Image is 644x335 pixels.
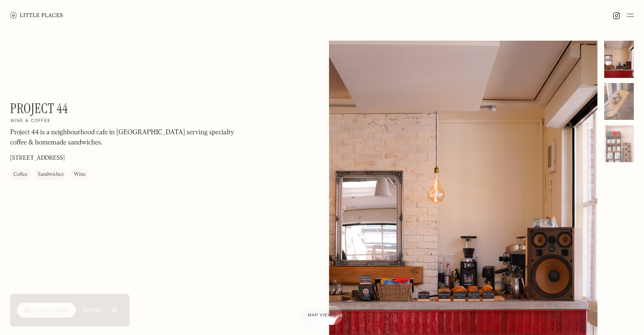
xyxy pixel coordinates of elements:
div: Sandwiches [38,171,64,179]
div: Close Cookie Popup [114,310,114,310]
div: Wine [74,171,86,179]
div: 🍪 Accept cookies [24,306,69,315]
div: Settings [83,307,102,313]
a: Map view [298,306,343,325]
h1: Project 44 [10,100,68,116]
a: 🍪 Accept cookies [17,303,76,318]
p: Project 44 is a neighbourhood cafe in [GEOGRAPHIC_DATA] serving specialty coffee & homemade sandw... [10,128,239,148]
span: Map view [308,313,332,318]
div: Coffee [14,171,28,179]
a: Close Cookie Popup [106,302,123,318]
h2: Wine & coffee [10,119,51,125]
p: [STREET_ADDRESS] [10,154,65,163]
a: Settings [83,301,102,320]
